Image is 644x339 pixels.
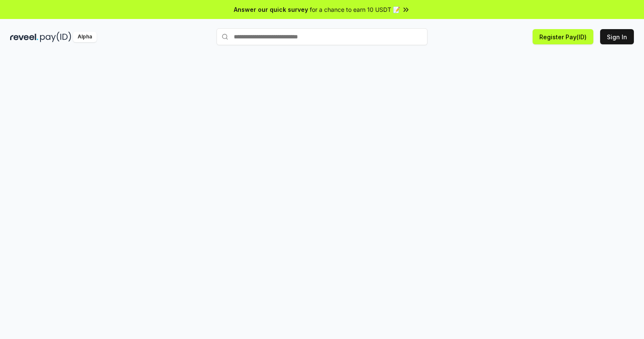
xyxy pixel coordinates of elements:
[234,5,308,14] span: Answer our quick survey
[10,32,38,42] img: reveel_dark
[600,29,634,44] button: Sign In
[533,29,593,44] button: Register Pay(ID)
[73,32,97,42] div: Alpha
[310,5,400,14] span: for a chance to earn 10 USDT 📝
[40,32,71,42] img: pay_id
